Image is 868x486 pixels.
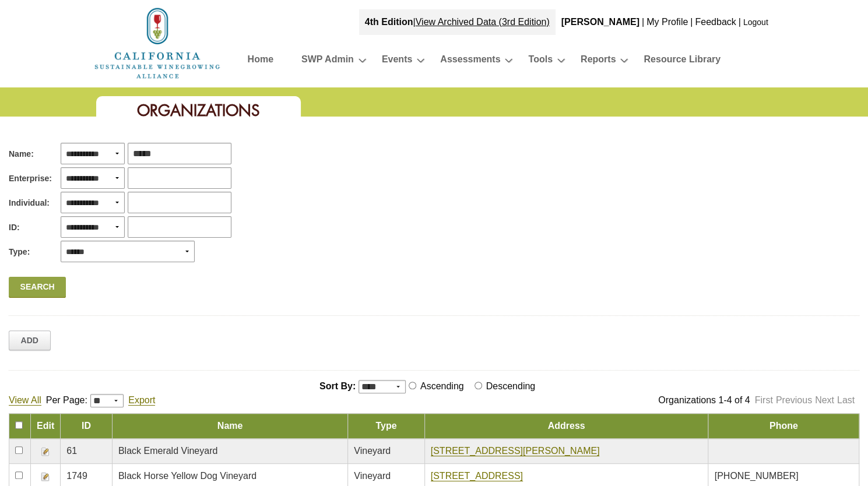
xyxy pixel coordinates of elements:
a: Events [382,51,412,72]
span: Organizations 1-4 of 4 [658,395,750,405]
span: 61 [66,446,77,456]
span: [PHONE_NUMBER] [714,471,798,481]
td: Edit [31,414,61,439]
span: 1749 [66,471,87,481]
div: | [359,9,556,35]
label: Descending [484,381,540,391]
td: Name [112,414,347,439]
td: Type [348,414,424,439]
a: My Profile [646,17,688,27]
td: Black Emerald Vineyard [112,439,347,464]
div: | [689,9,694,35]
a: Assessments [440,51,500,72]
label: Ascending [418,381,469,391]
a: View Archived Data (3rd Edition) [416,17,550,27]
a: Logout [743,17,768,27]
span: Sort By: [319,381,356,391]
td: Phone [708,414,859,439]
span: Name: [9,148,34,160]
a: Tools [528,51,552,72]
td: Address [424,414,708,439]
div: | [737,9,742,35]
a: [STREET_ADDRESS] [431,471,523,481]
strong: 4th Edition [365,17,413,27]
div: | [641,9,645,35]
a: SWP Admin [301,51,354,72]
a: Next [815,395,834,405]
a: [STREET_ADDRESS][PERSON_NAME] [431,446,600,456]
span: Enterprise: [9,172,52,185]
span: ID: [9,221,20,234]
a: First [754,395,772,405]
a: Previous [776,395,812,405]
b: [PERSON_NAME] [561,17,639,27]
img: logo_cswa2x.png [93,6,222,80]
img: Edit [41,472,50,481]
span: Vineyard [354,471,391,481]
td: ID [61,414,113,439]
span: Individual: [9,197,50,209]
span: Per Page: [46,395,87,405]
a: Last [837,395,855,405]
img: Edit [41,447,50,456]
a: Export [128,395,155,406]
a: View All [9,395,41,406]
a: Home [248,51,273,72]
a: Search [9,277,66,298]
a: Feedback [695,17,736,27]
a: Home [93,37,222,47]
span: Vineyard [354,446,391,456]
span: Type: [9,246,30,258]
a: Resource Library [644,51,721,72]
a: Add [9,330,51,350]
span: Organizations [137,100,260,121]
a: Reports [581,51,616,72]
